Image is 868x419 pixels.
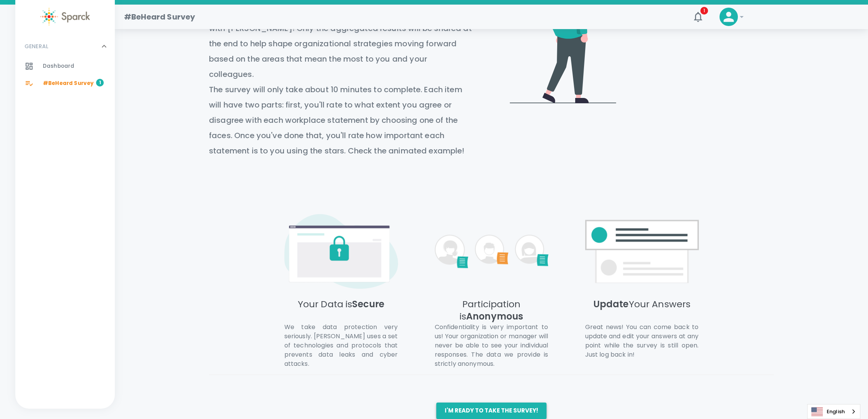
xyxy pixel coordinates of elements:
[435,214,548,289] img: [object Object]
[124,11,195,23] h1: #BeHeard Survey
[284,298,398,323] h5: Your Data is
[807,404,860,419] div: Language
[40,8,90,26] img: Sparck logo
[96,79,104,86] span: 1
[43,62,74,70] span: Dashboard
[466,310,523,323] span: Anonymous
[807,404,860,419] aside: Language selected: English
[15,58,115,75] a: Dashboard
[15,8,115,26] a: Sparck logo
[15,75,115,92] a: #BeHeard Survey1
[15,58,115,95] div: GENERAL
[435,298,548,323] h5: Participation is
[689,8,707,26] button: 1
[436,403,547,419] button: I'm ready to take the survey!
[284,323,398,368] p: We take data protection very seriously. [PERSON_NAME] uses a set of technologies and protocols th...
[585,298,699,323] h5: Your Answers
[808,404,860,419] a: English
[15,35,115,58] div: GENERAL
[435,323,548,368] p: Confidentiality is very important to us! Your organization or manager will never be able to see y...
[585,323,699,359] p: Great news! You can come back to update and edit your answers at any point while the survey is st...
[700,7,708,15] span: 1
[593,298,629,310] span: Update
[24,42,48,50] p: GENERAL
[352,298,384,310] span: Secure
[43,80,94,87] span: #BeHeard Survey
[284,214,398,289] img: [object Object]
[585,214,699,289] img: [object Object]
